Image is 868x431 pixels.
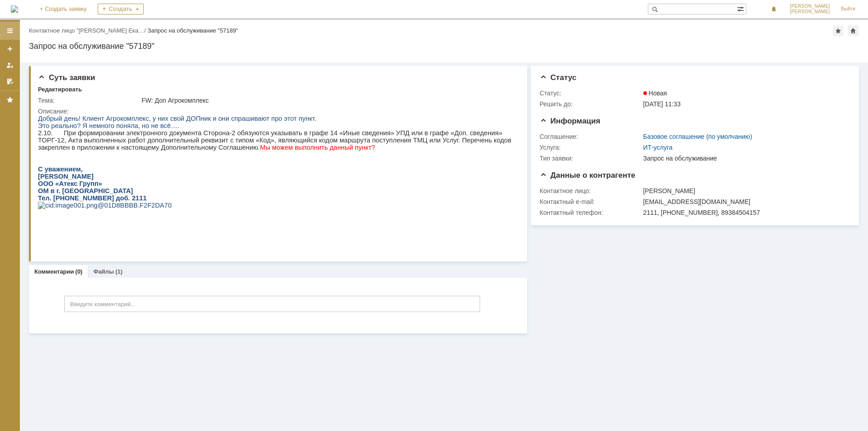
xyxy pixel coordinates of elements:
div: Тема: [38,97,140,104]
div: FW: Доп Агрокомплекс [142,97,513,104]
a: Мои согласования [3,74,17,89]
a: Базовое соглашение (по умолчанию) [643,133,752,140]
div: 2111, [PHONE_NUMBER], 89384504157 [643,209,845,216]
div: Редактировать [38,86,82,93]
span: Мы можем выполнить данный пункт? [222,29,337,36]
a: Комментарии [34,268,74,275]
span: Расширенный поиск [737,4,746,13]
span: Статус [540,73,576,82]
span: Новая [643,90,667,97]
div: Тип заявки: [540,155,642,162]
div: Создать [98,4,144,14]
span: [DATE] 11:33 [643,100,681,108]
div: [PERSON_NAME] [643,187,845,194]
div: Запрос на обслуживание "57189" [147,27,238,34]
div: Описание: [38,108,515,115]
div: Сделать домашней страницей [848,25,859,36]
a: Файлы [93,268,114,275]
div: Статус: [540,90,642,97]
div: Добавить в избранное [833,25,844,36]
div: Контактное лицо: [540,187,642,194]
span: [PERSON_NAME] [790,9,830,14]
div: (0) [75,268,83,275]
a: Мои заявки [3,58,17,72]
div: Услуга: [540,144,642,151]
span: Информация [540,117,600,125]
a: Создать заявку [3,42,17,56]
span: Данные о контрагенте [540,171,636,180]
a: Контактное лицо "[PERSON_NAME] Ека… [29,27,144,34]
div: Соглашение: [540,133,642,140]
span: [PERSON_NAME] [790,4,830,9]
a: ИТ-услуга [643,144,673,151]
div: Запрос на обслуживание [643,155,845,162]
div: Контактный телефон: [540,209,642,216]
img: logo [11,5,18,13]
div: Контактный e-mail: [540,198,642,205]
a: Перейти на домашнюю страницу [11,5,18,13]
span: Суть заявки [38,73,95,82]
div: Решить до: [540,100,642,108]
div: Запрос на обслуживание "57189" [29,42,859,51]
div: / [29,27,147,34]
div: [EMAIL_ADDRESS][DOMAIN_NAME] [643,198,845,205]
div: (1) [115,268,123,275]
span: [PHONE_NUMBER] доб. 2111 [15,80,108,87]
